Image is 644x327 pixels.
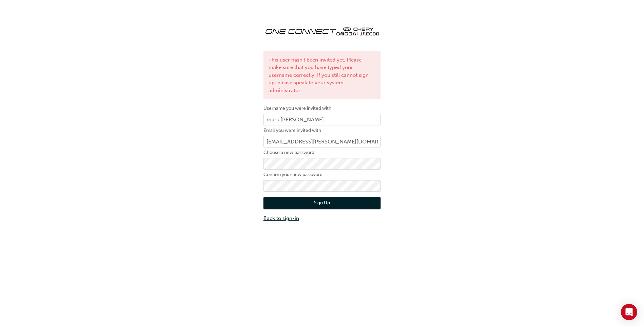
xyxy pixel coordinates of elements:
div: Open Intercom Messenger [621,304,637,320]
label: Confirm your new password [263,171,381,179]
a: Back to sign-in [263,214,381,222]
img: oneconnect [263,20,381,41]
label: Choose a new password [263,149,381,157]
div: This user hasn't been invited yet. Please make sure that you have typed your username correctly. ... [263,51,381,100]
button: Sign Up [263,197,381,210]
label: Username you were invited with [263,104,381,113]
label: Email you were invited with [263,126,381,135]
input: Username [263,114,381,125]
